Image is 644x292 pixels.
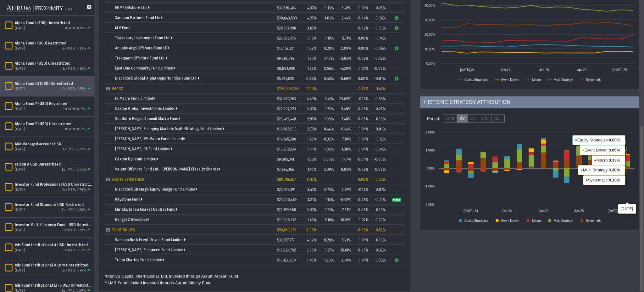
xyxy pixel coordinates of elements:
[111,178,144,182] span: EQUITY STRATEGIES
[336,164,353,174] td: 8.85%
[609,137,620,142] tspan: 0.00%
[371,93,388,103] td: 0.85%
[115,127,224,131] a: [PERSON_NAME] Emerging Markets Multi-Strategy Fund Limited
[353,255,371,265] td: 0.01%
[111,87,123,91] span: MACRO
[277,228,296,232] span: $58,180,359
[277,188,296,192] span: $25,079,391
[353,134,371,144] td: -0.01%
[336,154,353,164] td: 1.07%
[115,187,197,192] a: BlackRock Strategic Equity Hedge Fund Limited
[464,209,478,213] text: [DATE]-24
[582,148,585,152] tspan: ●
[319,134,336,144] td: -0.32%
[319,235,336,245] td: 0.26%
[620,206,633,211] text: [DATE]
[15,242,92,248] div: Isis Fund Institutional A USD Unrestricted
[575,137,620,142] text: Equity Strategies:
[277,77,294,81] span: $5,937,020
[63,26,86,31] div: Est MTD: 0.15%
[336,114,353,124] td: 7.40%
[539,209,548,213] text: Jan-25
[420,96,639,108] div: HISTORIC STRATEGY ATTRIBUTION
[336,63,353,73] td: -4.20%
[336,245,353,255] td: 15.61%
[319,214,336,225] td: 5.16%
[336,73,353,83] td: -0.60%
[319,73,336,83] td: 0.45%
[336,33,353,43] td: 5.71%
[319,154,336,164] td: 3.08%
[608,148,620,152] tspan: 0.05%
[15,41,92,46] div: Alpha Fund I (USD) Restricted
[586,219,601,222] text: Systematic
[307,67,317,71] span: 1.23%
[277,117,296,121] span: $21,482,449
[15,268,25,273] div: [DATE]
[15,208,25,213] div: [DATE]
[371,164,388,174] td: 0.08%
[307,218,317,222] span: 1.43%
[15,202,92,207] div: Investor Fund Standard USD Restricted
[15,222,92,227] div: Investor Multi Currency Fund I USD Unrestricted
[371,53,388,63] td: -0.02%
[319,245,336,255] td: 1.27%
[277,36,296,41] span: $22,873,976
[307,198,317,202] span: 3.21%
[371,3,388,13] td: 0.25%
[353,235,371,245] td: 0.01%
[15,182,92,187] div: Investor Fund Professional USD Unrestricted
[15,46,25,51] div: [DATE]
[115,258,164,262] a: Trium Khartes Fund Limited
[319,124,336,134] td: 0.44%
[15,248,25,253] div: [DATE]
[501,78,519,81] text: Event Driven
[277,6,296,10] span: $31,620,484
[371,154,388,164] td: -0.00%
[15,67,25,71] div: [DATE]
[277,46,295,51] span: $13,162,321
[353,154,371,164] td: 0.04%
[425,113,443,124] div: Period:
[491,114,505,123] label: ALL
[307,188,317,192] span: 3.47%
[307,248,317,253] span: 2.33%
[371,33,388,43] td: 0.14%
[371,184,388,194] td: 0.07%
[15,263,92,268] div: Isis Fund Institutional A Euro Unrestricted
[277,87,299,91] span: $138,408,598
[63,107,86,112] div: Est MTD: 0.32%
[111,228,135,232] span: EVENT DRIVEN
[319,53,336,63] td: 2.18%
[353,124,371,134] td: 0.01%
[443,114,457,123] label: 12M
[115,96,155,101] a: Io Macro Fund Limited
[371,214,388,225] td: 0.20%
[336,204,353,214] td: 7.31%
[115,16,162,20] a: Xantium Partners Fund Ltd
[371,124,388,134] td: 0.01%
[425,47,435,51] text: 10.00%
[336,53,353,63] td: -3.85%
[371,114,388,124] td: 0.18%
[586,178,620,182] text: Systematic:
[15,127,25,132] div: [DATE]
[371,63,388,73] td: -0.08%
[15,87,25,91] div: [DATE]
[532,78,541,81] text: Macro
[115,167,220,172] a: Valent Offshore Fund Ltd. - [PERSON_NAME] Class 2x Shares
[586,178,588,182] tspan: ●
[319,184,336,194] td: -3.72%
[464,219,488,222] text: Equity Strategies
[277,258,296,263] span: $10,127,880
[371,23,388,33] td: 0.50%
[319,103,336,114] td: 1.72%
[307,46,317,51] span: 1.82%
[554,219,573,222] text: Multi Strategy
[277,157,294,162] span: $9,805,341
[425,149,434,152] text: 1.00%
[307,157,317,162] span: 1.36%
[6,2,63,15] img: Aurum-Proximity%20white.svg
[277,208,296,212] span: $22,199,888
[353,43,371,53] td: 0.00%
